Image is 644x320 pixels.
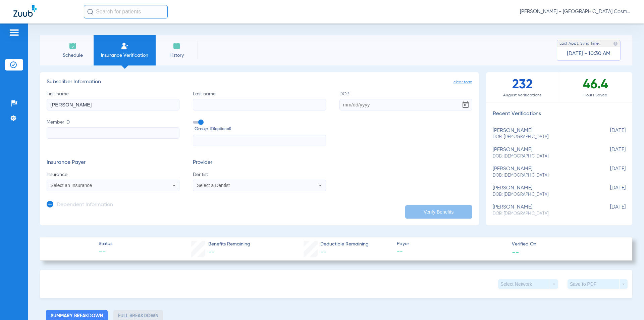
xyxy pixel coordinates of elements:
span: [DATE] [592,128,626,140]
span: DOB: [DEMOGRAPHIC_DATA] [493,192,592,198]
img: History [173,42,181,50]
span: -- [320,249,326,255]
button: Open calendar [459,98,472,111]
span: DOB: [DEMOGRAPHIC_DATA] [493,134,592,140]
div: [PERSON_NAME] [493,185,592,197]
input: Member ID [47,127,179,139]
h3: Subscriber Information [47,79,472,86]
span: Select a Dentist [197,183,230,188]
h3: Insurance Payer [47,159,179,166]
span: -- [208,249,214,255]
div: [PERSON_NAME] [493,204,592,217]
img: Zuub Logo [13,5,37,17]
span: [DATE] [592,147,626,159]
img: Search Icon [87,9,93,15]
span: -- [397,248,506,256]
span: Verified On [512,241,621,248]
small: (optional) [214,126,231,133]
label: First name [47,91,179,110]
div: 46.4 [559,72,632,102]
span: Status [99,240,112,247]
span: Benefits Remaining [208,241,250,248]
span: Hours Saved [559,92,632,99]
img: last sync help info [613,41,618,46]
span: -- [99,248,112,257]
span: Schedule [57,52,89,59]
div: [PERSON_NAME] [493,147,592,159]
span: History [161,52,193,59]
input: DOBOpen calendar [339,99,472,110]
span: DOB: [DEMOGRAPHIC_DATA] [493,173,592,179]
span: Insurance [47,171,179,178]
div: 232 [486,72,559,102]
h3: Recent Verifications [486,111,632,118]
span: [PERSON_NAME] - [GEOGRAPHIC_DATA] Cosmetic and Implant Dentistry [520,8,631,15]
span: [DATE] [592,166,626,178]
label: Last name [193,91,326,110]
span: [DATE] - 10:30 AM [567,50,610,57]
img: Manual Insurance Verification [121,42,129,50]
span: clear form [453,79,472,86]
span: August Verifications [486,92,559,99]
label: DOB [339,91,472,110]
div: [PERSON_NAME] [493,128,592,140]
span: [DATE] [592,204,626,217]
img: hamburger-icon [9,29,19,37]
span: Deductible Remaining [320,241,369,248]
img: Schedule [69,42,77,50]
span: Select an Insurance [51,183,92,188]
span: Group ID [195,126,326,133]
span: Payer [397,240,506,247]
span: DOB: [DEMOGRAPHIC_DATA] [493,153,592,159]
span: [DATE] [592,185,626,197]
span: Dentist [193,171,326,178]
input: Last name [193,99,326,110]
span: Insurance Verification [99,52,151,59]
label: Member ID [47,119,179,146]
span: -- [512,248,519,256]
div: [PERSON_NAME] [493,166,592,178]
button: Verify Benefits [405,205,472,219]
h3: Provider [193,159,326,166]
iframe: Chat Widget [610,288,644,320]
input: Search for patients [84,5,168,18]
h3: Dependent Information [57,202,113,209]
span: Last Appt. Sync Time: [559,40,600,47]
input: First name [47,99,179,110]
